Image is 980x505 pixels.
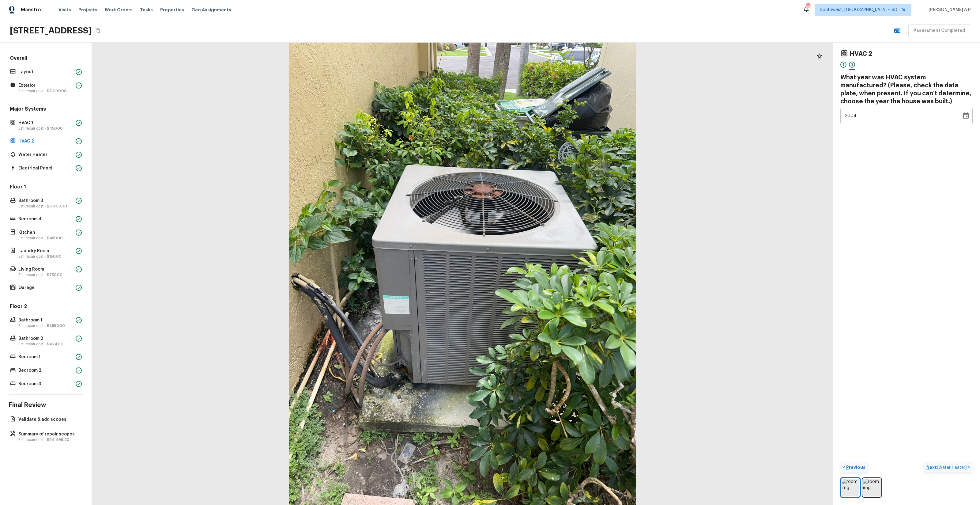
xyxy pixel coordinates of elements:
span: Tasks [140,8,153,12]
button: Next(Water Heater)> [924,462,973,473]
p: Bathroom 3 [18,198,73,204]
p: Previous [845,464,865,470]
p: Living Room [18,266,73,272]
p: Laundry Room [18,248,73,254]
p: Est. repair cost - [18,126,73,131]
p: Layout [18,69,73,75]
p: Est. repair cost - [18,323,73,328]
span: [PERSON_NAME] A P [926,7,971,13]
span: $3,000.00 [47,89,67,93]
p: Est. repair cost - [18,89,73,93]
button: Choose date, selected date is Dec 31, 2004 [960,110,972,122]
p: Summary of repair scopes [18,431,79,437]
h5: Floor 2 [9,303,83,311]
div: 2 [849,62,855,68]
p: Validate & add scopes [18,416,79,423]
span: Work Orders [105,7,133,13]
span: Visits [58,7,71,13]
p: Bedroom 1 [18,354,73,360]
p: Est. repair cost - [18,204,73,209]
p: Exterior [18,82,73,89]
p: Est. repair cost - [18,272,73,277]
p: Bedroom 3 [18,381,73,387]
h4: Final Review [9,401,83,409]
p: Bathroom 1 [18,317,73,323]
p: Est. repair cost - [18,236,73,241]
h5: Overall [9,55,83,63]
span: ( Water Heater ) [937,465,967,470]
img: room img [863,479,881,496]
p: Est. repair cost - [18,437,79,442]
div: 565 [806,4,810,10]
p: HVAC 2 [18,138,73,144]
button: Copy Address [94,27,102,35]
span: $450.00 [47,236,63,240]
span: Maestro [21,7,41,13]
div: 1 [840,62,846,68]
p: HVAC 1 [18,120,73,126]
h5: Major Systems [9,106,83,114]
span: $450.00 [47,127,63,130]
span: $3,400.00 [47,204,67,208]
span: Properties [160,7,184,13]
h4: HVAC 2 [850,50,872,58]
span: Year [845,114,857,118]
span: Projects [78,7,97,13]
span: $1,550.00 [47,324,65,328]
span: Geo Assignments [191,7,231,13]
p: Kitchen [18,230,73,236]
img: room img [842,479,859,496]
p: Water Heater [18,152,73,158]
p: Bathroom 2 [18,336,73,342]
h5: Floor 1 [9,184,83,192]
span: $424.00 [47,342,63,346]
h4: What year was HVAC system manufactured? (Please, check the data plate, when present. If you can't... [840,74,973,105]
span: $34,498.20 [47,438,70,442]
p: Est. repair cost - [18,342,73,347]
p: Est. repair cost - [18,254,73,259]
span: Southwest, [GEOGRAPHIC_DATA] + 60 [820,7,897,13]
p: Next [926,464,968,471]
h2: [STREET_ADDRESS] [10,25,92,36]
span: $150.00 [47,255,62,258]
p: Bedroom 4 [18,216,73,222]
span: $750.00 [47,273,62,277]
p: Bedroom 2 [18,367,73,374]
p: Garage [18,285,73,291]
button: <Previous [840,462,868,473]
p: Electrical Panel [18,165,73,171]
